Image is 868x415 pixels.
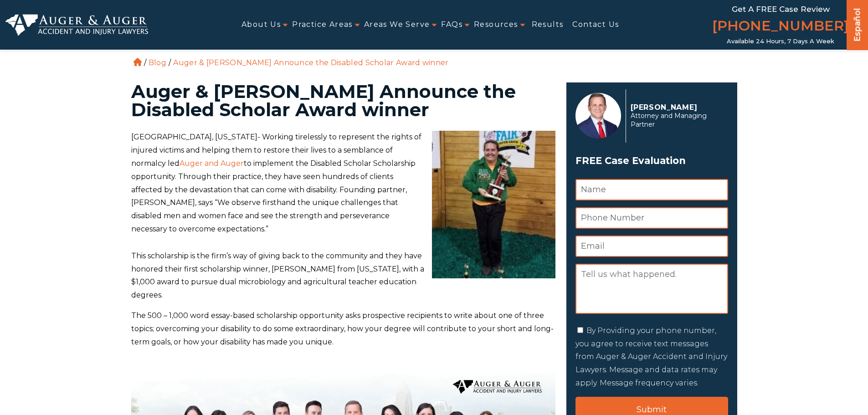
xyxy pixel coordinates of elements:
p: [GEOGRAPHIC_DATA], [US_STATE]- Working tirelessly to represent the rights of injured victims and ... [131,131,555,236]
a: [PHONE_NUMBER] [712,16,849,38]
h1: Auger & [PERSON_NAME] Announce the Disabled Scholar Award winner [131,82,555,119]
p: The 500 – 1,000 word essay-based scholarship opportunity asks prospective recipients to write abo... [131,309,555,348]
input: Phone Number [575,207,728,229]
img: 10387470_740309792727827_106136570177670995_n [432,131,555,278]
a: FAQs [441,15,462,35]
a: Blog [149,58,166,67]
input: Name [575,179,728,200]
a: Practice Areas [292,15,353,35]
a: Results [532,15,564,35]
span: Available 24 Hours, 7 Days a Week [727,38,834,45]
label: By Providing your phone number, you agree to receive text messages from Auger & Auger Accident an... [575,326,727,387]
a: Resources [474,15,518,35]
span: Attorney and Managing Partner [631,112,723,129]
img: Herbert Auger [575,93,621,138]
p: [PERSON_NAME] [631,103,723,112]
a: Contact Us [572,15,619,35]
li: Auger & [PERSON_NAME] Announce the Disabled Scholar Award winner [171,58,451,67]
input: Email [575,236,728,257]
span: Get a FREE Case Review [732,5,830,14]
span: FREE Case Evaluation [575,152,728,169]
a: Areas We Serve [364,15,430,35]
a: Home [134,58,142,66]
a: About Us [241,15,281,35]
a: Auger and Auger [180,159,244,168]
img: Auger & Auger Accident and Injury Lawyers Logo [5,14,148,36]
p: This scholarship is the firm’s way of giving back to the community and they have honored their fi... [131,250,555,302]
